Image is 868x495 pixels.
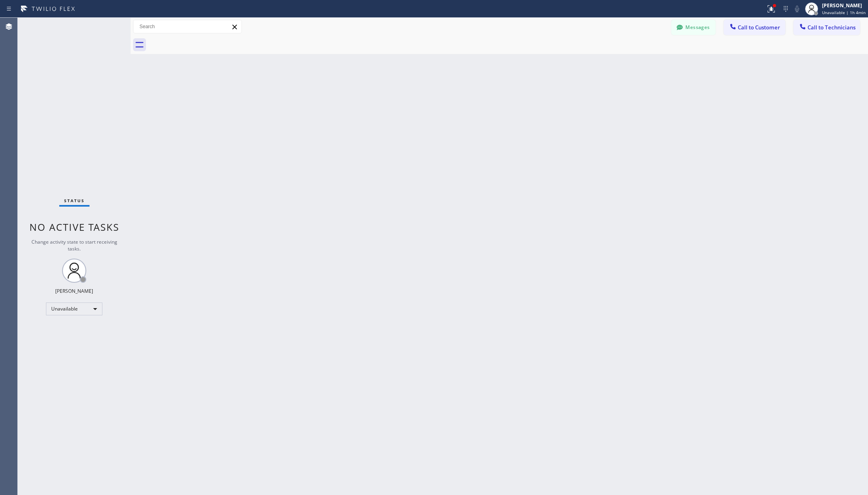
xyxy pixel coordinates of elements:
[791,3,803,14] button: Mute
[808,24,856,31] span: Call to Technicians
[793,20,860,35] button: Call to Technicians
[671,20,716,35] button: Messages
[46,302,102,315] div: Unavailable
[724,20,785,35] button: Call to Customer
[133,20,241,33] input: Search
[822,10,866,15] span: Unavailable | 1h 4min
[55,288,93,294] div: [PERSON_NAME]
[822,2,866,9] div: [PERSON_NAME]
[29,220,119,234] span: No active tasks
[738,24,780,31] span: Call to Customer
[31,238,117,252] span: Change activity state to start receiving tasks.
[64,198,85,203] span: Status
